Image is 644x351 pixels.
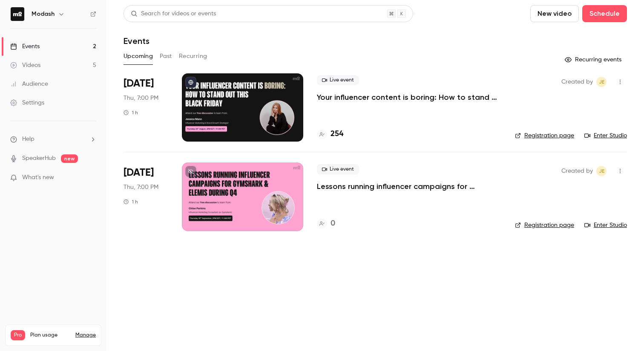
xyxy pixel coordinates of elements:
a: Registration page [515,131,574,140]
span: Thu, 7:00 PM [124,94,158,102]
a: Manage [75,332,96,339]
div: Sep 18 Thu, 7:00 PM (Europe/London) [124,162,168,231]
a: Lessons running influencer campaigns for Gymshark & Elemis during Q4 [317,181,501,191]
button: Upcoming [124,49,153,63]
span: Jack Eaton [596,77,607,87]
span: Created by [561,166,593,176]
button: Schedule [582,5,627,22]
span: Thu, 7:00 PM [124,183,158,191]
span: new [61,154,78,163]
span: Pro [11,330,25,340]
div: Events [10,42,40,51]
li: help-dropdown-opener [10,135,96,144]
button: Recurring [179,49,207,63]
div: Audience [10,80,48,88]
span: Help [22,135,34,144]
h6: Modash [32,10,55,18]
a: Enter Studio [584,221,627,229]
div: Aug 28 Thu, 7:00 PM (Europe/London) [124,73,168,142]
span: [DATE] [124,77,154,90]
a: SpeakerHub [22,154,56,163]
h4: 254 [331,128,343,140]
button: Past [160,49,172,63]
div: Search for videos or events [131,9,216,18]
button: Recurring events [561,53,627,67]
a: 254 [317,128,343,140]
a: 0 [317,218,335,229]
span: [DATE] [124,166,154,180]
span: Jack Eaton [596,166,607,176]
span: Plan usage [30,332,70,339]
div: Settings [10,99,44,107]
span: Live event [317,75,359,85]
img: Modash [11,7,24,21]
a: Enter Studio [584,131,627,140]
h1: Events [124,36,149,46]
a: Registration page [515,221,574,229]
div: Videos [10,61,40,70]
h4: 0 [331,218,335,229]
div: 1 h [124,198,138,205]
button: New video [530,5,579,22]
a: Your influencer content is boring: How to stand out this [DATE][DATE] [317,92,501,102]
span: JE [599,77,604,87]
span: JE [599,166,604,176]
span: Live event [317,164,359,174]
span: What's new [22,173,54,182]
div: 1 h [124,109,138,116]
span: Created by [561,77,593,87]
iframe: Noticeable Trigger [86,174,96,182]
